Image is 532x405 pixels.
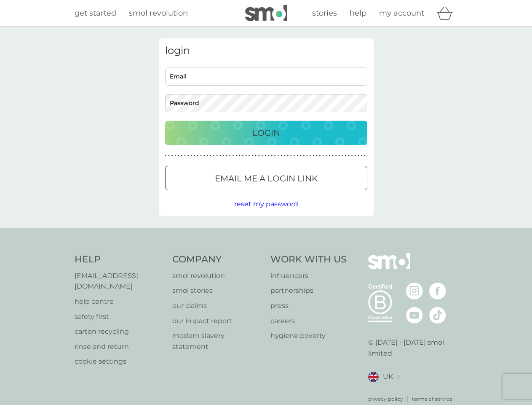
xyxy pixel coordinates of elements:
[284,154,286,158] p: ●
[345,154,347,158] p: ●
[172,316,262,327] a: our impact report
[178,154,179,158] p: ●
[281,154,282,158] p: ●
[310,154,311,158] p: ●
[270,253,347,266] h4: Work With Us
[297,154,298,158] p: ●
[329,154,330,158] p: ●
[300,154,302,158] p: ●
[268,154,270,158] p: ●
[165,166,367,190] button: Email me a login link
[239,154,241,158] p: ●
[172,330,262,352] a: modern slavery statement
[379,8,424,18] span: my account
[172,285,262,296] a: smol stories
[165,154,167,158] p: ●
[429,283,446,300] img: visit the smol Facebook page
[194,154,195,158] p: ●
[338,154,340,158] p: ●
[322,154,324,158] p: ●
[383,371,393,382] span: UK
[75,7,116,19] a: get started
[172,253,262,266] h4: Company
[397,375,400,379] img: select a new location
[270,300,347,311] p: press
[406,283,423,300] img: visit the smol Instagram page
[165,45,367,57] h3: login
[350,8,366,18] span: help
[277,154,279,158] p: ●
[223,154,225,158] p: ●
[245,5,287,21] img: smol
[171,154,173,158] p: ●
[75,296,164,307] a: help centre
[233,154,234,158] p: ●
[75,326,164,337] a: carton recycling
[412,395,452,403] a: terms of service
[213,154,215,158] p: ●
[234,200,298,208] span: reset my password
[181,154,183,158] p: ●
[354,154,356,158] p: ●
[200,154,202,158] p: ●
[226,154,227,158] p: ●
[172,270,262,281] a: smol revolution
[251,154,253,158] p: ●
[207,154,209,158] p: ●
[261,154,263,158] p: ●
[270,270,347,281] a: influencers
[406,307,423,324] img: visit the smol Youtube page
[437,5,458,22] div: basket
[270,330,347,341] a: hygiene poverty
[290,154,292,158] p: ●
[252,126,280,140] p: Login
[316,154,318,158] p: ●
[217,154,218,158] p: ●
[191,154,192,158] p: ●
[350,7,366,19] a: help
[172,300,262,311] a: our claims
[368,395,403,403] p: privacy policy
[351,154,353,158] p: ●
[75,311,164,322] a: safety first
[270,316,347,327] a: careers
[270,285,347,296] a: partnerships
[294,154,295,158] p: ●
[75,356,164,367] p: cookie settings
[313,154,314,158] p: ●
[174,154,176,158] p: ●
[210,154,211,158] p: ●
[379,7,424,19] a: my account
[312,8,337,18] span: stories
[306,154,308,158] p: ●
[255,154,257,158] p: ●
[348,154,350,158] p: ●
[364,154,366,158] p: ●
[326,154,327,158] p: ●
[335,154,337,158] p: ●
[168,154,170,158] p: ●
[368,253,410,282] img: smol
[75,341,164,352] a: rinse and return
[75,253,164,266] h4: Help
[75,270,164,292] a: [EMAIL_ADDRESS][DOMAIN_NAME]
[187,154,189,158] p: ●
[165,121,367,145] button: Login
[287,154,289,158] p: ●
[75,8,116,18] span: get started
[358,154,359,158] p: ●
[274,154,276,158] p: ●
[265,154,266,158] p: ●
[219,154,221,158] p: ●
